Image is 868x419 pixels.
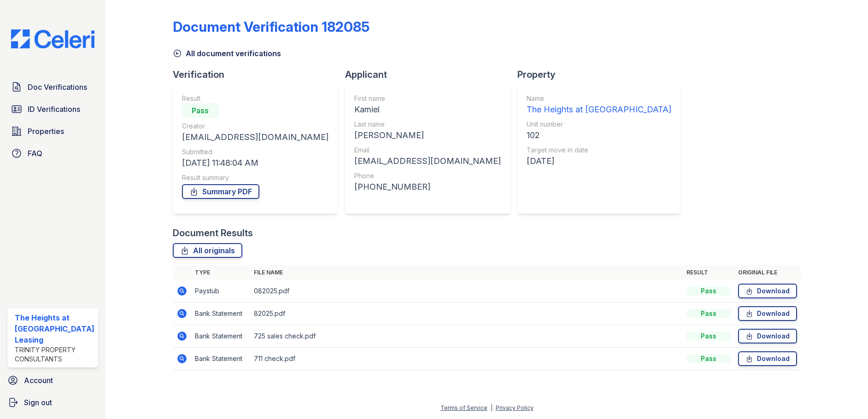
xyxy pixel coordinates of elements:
div: Email [354,145,501,155]
div: First name [354,94,501,103]
th: Type [191,265,250,280]
div: Phone [354,171,501,180]
td: Bank Statement [191,303,250,325]
div: Unit number [527,120,671,129]
div: | [491,404,493,411]
div: Applicant [345,68,517,81]
div: [EMAIL_ADDRESS][DOMAIN_NAME] [354,155,501,168]
a: Account [4,371,102,390]
div: Result [182,94,328,103]
img: CE_Logo_Blue-a8612792a0a2168367f1c8372b55b34899dd931a85d93a1a3d3e32e68fde9ad4.png [4,29,102,48]
div: Creator [182,122,328,131]
a: Download [738,329,797,343]
a: All originals [173,243,242,258]
span: Properties [28,126,64,137]
a: Sign out [4,393,102,412]
div: Trinity Property Consultants [15,345,94,364]
td: 82025.pdf [250,303,683,325]
th: Result [683,265,734,280]
div: [PHONE_NUMBER] [354,180,501,193]
div: Property [517,68,688,81]
div: [PERSON_NAME] [354,129,501,142]
a: Download [738,306,797,321]
a: Privacy Policy [496,404,534,411]
div: Result summary [182,173,328,182]
div: Document Results [173,227,253,239]
td: Paystub [191,280,250,303]
td: 725 sales check.pdf [250,325,683,348]
div: Submitted [182,147,328,157]
div: Target move in date [527,145,671,155]
span: Doc Verifications [28,81,87,93]
span: ID Verifications [28,104,80,115]
a: Name The Heights at [GEOGRAPHIC_DATA] [527,94,671,116]
span: FAQ [28,148,42,159]
a: Terms of Service [440,404,487,411]
a: ID Verifications [7,100,98,118]
div: Pass [686,286,731,296]
div: Document Verification 182085 [173,18,369,35]
div: Pass [686,309,731,318]
div: Verification [173,68,345,81]
a: FAQ [7,144,98,163]
a: Summary PDF [182,184,259,199]
span: Account [24,375,53,386]
div: The Heights at [GEOGRAPHIC_DATA] [527,103,671,116]
a: All document verifications [173,48,281,59]
div: Pass [686,354,731,363]
td: 082025.pdf [250,280,683,303]
a: Download [738,284,797,298]
div: Pass [686,332,731,341]
a: Download [738,351,797,366]
a: Doc Verifications [7,78,98,96]
div: Name [527,94,671,103]
div: 102 [527,129,671,142]
div: [DATE] 11:48:04 AM [182,157,328,169]
a: Properties [7,122,98,140]
th: Original file [734,265,801,280]
th: File name [250,265,683,280]
div: Last name [354,120,501,129]
div: Pass [182,103,219,118]
td: Bank Statement [191,325,250,348]
div: [EMAIL_ADDRESS][DOMAIN_NAME] [182,131,328,144]
span: Sign out [24,397,52,408]
td: 711 check.pdf [250,348,683,370]
td: Bank Statement [191,348,250,370]
div: The Heights at [GEOGRAPHIC_DATA] Leasing [15,312,94,345]
div: Kamiel [354,103,501,116]
div: [DATE] [527,155,671,168]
